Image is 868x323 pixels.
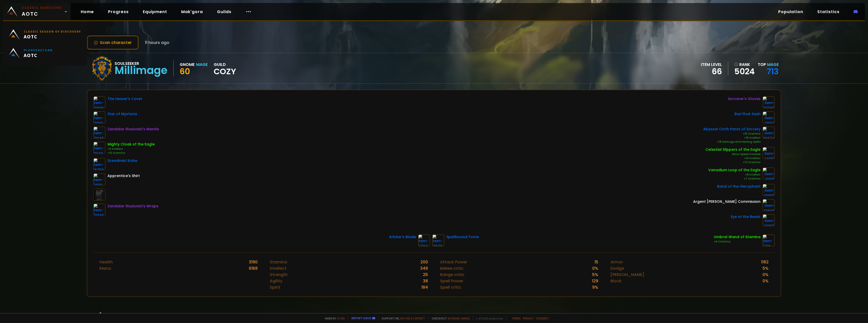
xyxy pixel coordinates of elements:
[87,35,139,50] button: Scan character
[420,259,428,265] div: 200
[610,278,621,284] div: Block
[717,184,761,189] div: Band of the Hierophant
[214,61,236,75] div: guild
[763,214,775,226] img: item-13968
[446,234,479,240] div: Spellbound Tome
[448,316,470,320] a: [DOMAIN_NAME]
[249,259,258,265] div: 3190
[592,265,598,271] div: 0 %
[708,173,761,177] div: +8 Intellect
[714,234,761,240] div: Umbral Wand of Stamina
[763,111,775,123] img: item-11662
[728,96,761,102] div: Sorcerer's Gloves
[6,25,84,44] a: Classic Season of DiscoveryAOTC
[400,316,425,320] a: Buy me a coffee
[107,151,155,155] div: +10 Stamina
[706,156,761,160] div: +13 Intellect
[107,127,159,132] div: Zandalar Illusionist's Mantle
[22,6,62,10] small: Classic Hardcore
[735,111,761,117] div: Ban'thok Sash
[423,271,428,278] div: 25
[107,96,142,102] div: The Hexxer's Cover
[139,7,171,17] a: Equipment
[706,160,761,164] div: +12 Stamina
[703,136,761,140] div: +15 Intellect
[734,68,755,75] a: 5024
[213,7,235,17] a: Guilds
[180,61,195,68] div: Gnome
[428,316,470,320] span: Checkout
[378,316,425,320] span: Support me,
[351,316,371,320] a: Report a bug
[763,167,775,180] img: item-11989
[440,265,464,271] div: Melee critic
[420,265,428,271] div: 349
[761,259,769,265] div: 1182
[107,204,158,209] div: Zandalar Illusionist's Wraps
[270,271,288,278] div: Strength
[3,3,71,20] a: Classic HardcoreAOTC
[440,284,461,290] div: Spell critic
[701,61,722,68] div: item level
[767,66,779,77] a: 713
[145,39,169,46] span: 11 hours ago
[24,48,53,52] small: Plunderstorm
[610,271,644,278] div: [PERSON_NAME]
[763,184,775,196] img: item-13096
[763,147,775,159] img: item-14310
[767,62,779,67] span: Mage
[440,259,467,265] div: Attack Power
[93,158,105,170] img: item-16700
[177,7,207,17] a: Mak'gora
[423,278,428,284] div: 38
[93,142,105,154] img: item-10148
[701,68,722,75] div: 66
[523,316,534,320] a: Privacy
[107,173,140,179] div: Apprentice's Shirt
[706,147,761,152] div: Celestial Slippers of the Eagle
[440,271,465,278] div: Range critic
[706,152,761,156] div: Minor Speed Increase
[734,61,755,68] div: rank
[24,33,81,40] span: AOTC
[763,96,775,108] img: item-22066
[703,140,761,144] div: +18 Damage and Healing Spells
[389,234,416,240] div: Arbiter's Blade
[107,158,137,163] div: Dreadmist Robe
[592,271,598,278] div: 5 %
[180,66,190,77] span: 60
[270,265,286,271] div: Intellect
[77,7,98,17] a: Home
[703,132,761,136] div: +15 Stamina
[107,147,155,151] div: +9 Intellect
[714,240,761,244] div: +6 Stamina
[731,214,761,219] div: Eye of the Beast
[93,111,105,123] img: item-12103
[610,265,624,271] div: Dodge
[440,278,463,284] div: Spell Power
[592,278,598,284] div: 129
[418,234,430,246] img: item-11784
[115,60,167,67] div: Soulseeker
[99,259,113,265] div: Health
[270,278,282,284] div: Agility
[763,127,775,139] img: item-20674
[774,7,807,17] a: Population
[763,278,769,284] div: 0 %
[249,265,258,271] div: 6168
[758,61,779,68] div: Top
[337,316,345,320] a: a fan
[107,111,137,117] div: Star of Mystaria
[610,259,623,265] div: Armor
[93,127,105,139] img: item-19845
[693,199,761,204] div: Argent [PERSON_NAME] Commission
[24,52,53,58] span: AOTC
[813,7,844,17] a: Statistics
[93,204,105,216] img: item-19846
[104,7,133,17] a: Progress
[594,259,598,265] div: 15
[511,316,521,320] a: Terms
[93,173,105,185] img: item-6096
[22,6,62,18] span: AOTC
[763,199,775,211] img: item-12846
